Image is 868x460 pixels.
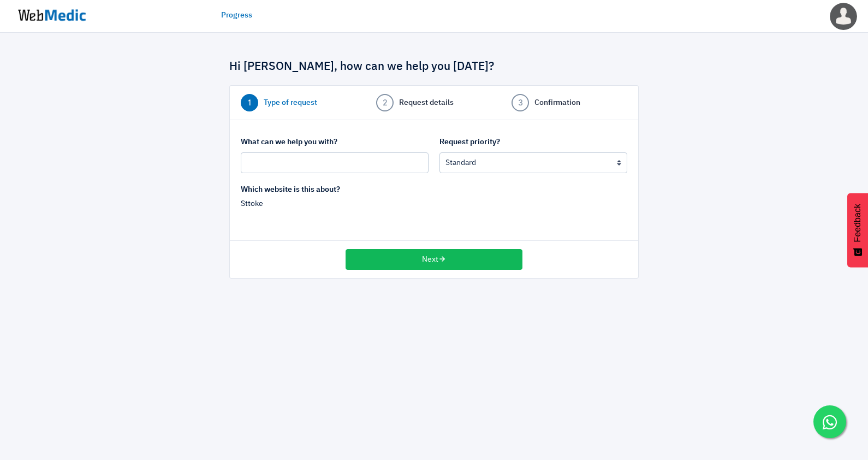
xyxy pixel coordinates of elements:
[241,198,429,210] p: Sttoke
[399,97,454,109] span: Request details
[534,97,580,109] span: Confirmation
[439,138,500,146] strong: Request priority?
[512,94,627,111] a: 3 Confirmation
[376,94,492,111] a: 2 Request details
[241,138,337,146] strong: What can we help you with?
[264,97,317,109] span: Type of request
[241,94,258,111] span: 1
[346,249,522,270] button: Next
[853,204,863,242] span: Feedback
[847,193,868,267] button: Feedback - Show survey
[241,186,340,193] strong: Which website is this about?
[376,94,394,111] span: 2
[241,94,356,111] a: 1 Type of request
[221,10,252,21] a: Progress
[512,94,529,111] span: 3
[229,60,639,74] h4: Hi [PERSON_NAME], how can we help you [DATE]?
